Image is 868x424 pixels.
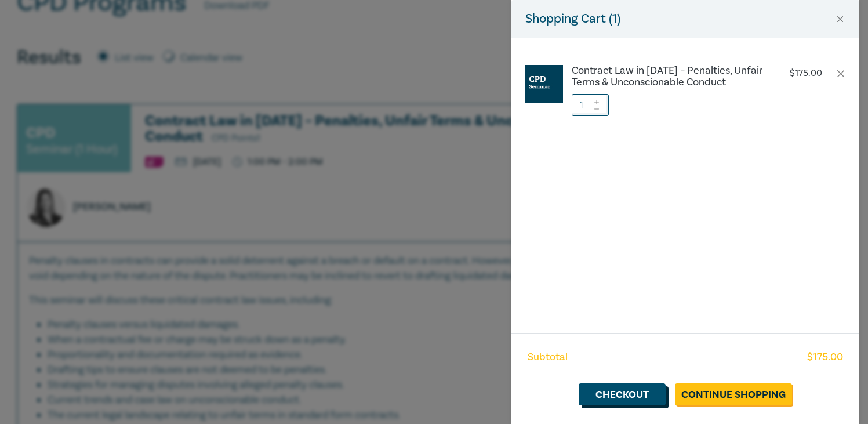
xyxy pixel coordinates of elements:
[675,383,792,405] a: Continue Shopping
[525,65,563,103] img: CPD%20Seminar.jpg
[572,65,764,88] a: Contract Law in [DATE] – Penalties, Unfair Terms & Unconscionable Conduct
[528,350,568,365] span: Subtotal
[579,383,666,405] a: Checkout
[790,68,822,79] p: $ 175.00
[572,94,609,116] input: 1
[525,9,620,28] h5: Shopping Cart ( 1 )
[807,350,843,365] span: $ 175.00
[835,14,845,24] button: Close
